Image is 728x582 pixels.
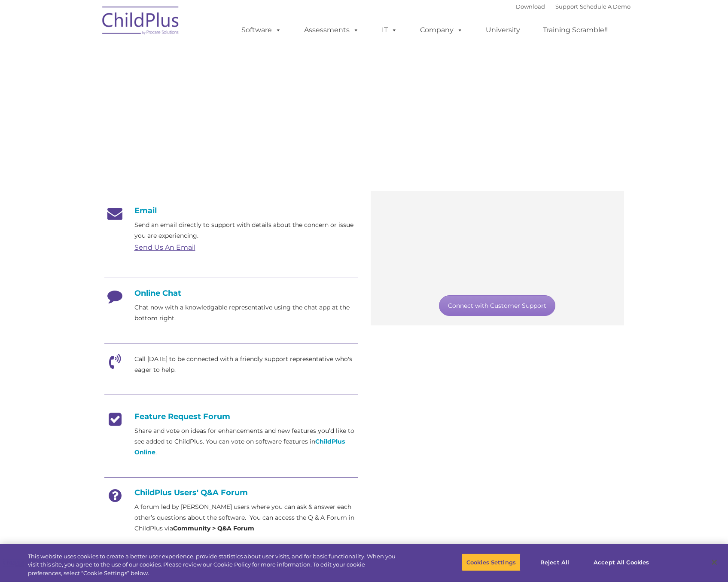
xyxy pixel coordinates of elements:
[411,21,472,39] a: Company
[295,21,368,39] a: Assessments
[173,524,254,532] strong: Community > Q&A Forum
[580,3,631,10] a: Schedule A Demo
[516,3,631,10] font: |
[98,0,184,43] img: ChildPlus by Procare Solutions
[373,21,406,39] a: IT
[104,412,358,421] h4: Feature Request Forum
[28,552,400,578] div: This website uses cookies to create a better user experience, provide statistics about user visit...
[104,288,358,298] h4: Online Chat
[555,3,578,10] a: Support
[104,488,358,497] h4: ChildPlus Users' Q&A Forum
[134,426,358,458] p: Share and vote on ideas for enhancements and new features you’d like to see added to ChildPlus. Y...
[439,295,555,316] a: Connect with Customer Support
[134,438,345,456] a: ChildPlus Online
[233,21,290,39] a: Software
[516,3,545,10] a: Download
[528,553,582,571] button: Reject All
[477,21,529,39] a: University
[134,354,358,375] p: Call [DATE] to be connected with a friendly support representative who's eager to help.
[705,553,724,572] button: Close
[134,220,358,241] p: Send an email directly to support with details about the concern or issue you are experiencing.
[134,243,195,251] a: Send Us An Email
[104,206,358,215] h4: Email
[462,553,521,571] button: Cookies Settings
[589,553,654,571] button: Accept All Cookies
[134,502,358,534] p: A forum led by [PERSON_NAME] users where you can ask & answer each other’s questions about the so...
[534,21,616,39] a: Training Scramble!!
[134,302,358,324] p: Chat now with a knowledgable representative using the chat app at the bottom right.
